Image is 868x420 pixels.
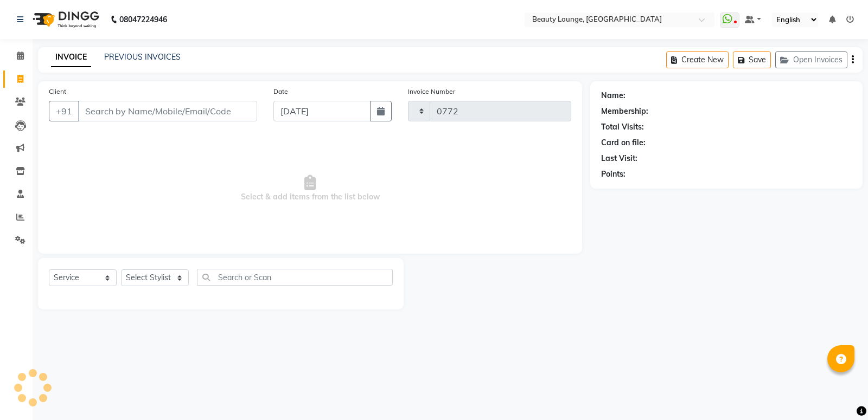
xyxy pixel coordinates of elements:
a: INVOICE [51,48,91,67]
div: Last Visit: [601,153,637,164]
span: Select & add items from the list below [49,134,571,243]
div: Points: [601,169,626,180]
a: PREVIOUS INVOICES [104,52,181,62]
label: Date [273,87,288,96]
div: Total Visits: [601,121,644,133]
input: Search or Scan [197,269,393,286]
button: Save [733,51,771,68]
b: 08047224946 [119,4,167,35]
img: logo [28,4,102,35]
input: Search by Name/Mobile/Email/Code [78,101,257,121]
button: Create New [666,51,729,68]
label: Invoice Number [408,87,455,96]
div: Card on file: [601,137,646,148]
label: Client [49,87,66,96]
button: +91 [49,101,79,121]
div: Name: [601,90,626,101]
div: Membership: [601,106,648,117]
button: Open Invoices [775,51,847,68]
